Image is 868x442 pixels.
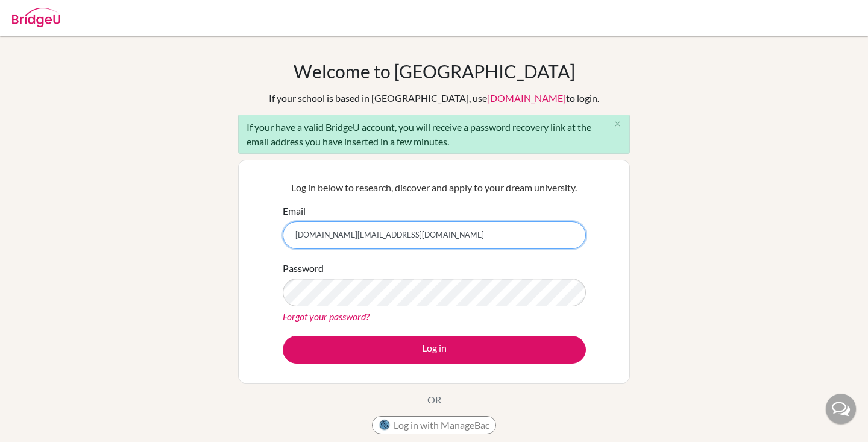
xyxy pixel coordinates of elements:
[613,119,622,128] i: close
[283,336,586,364] button: Log in
[605,115,629,133] button: Close
[294,60,575,82] h1: Welcome to [GEOGRAPHIC_DATA]
[12,8,60,27] img: Bridge-U
[238,115,630,154] div: If your have a valid BridgeU account, you will receive a password recovery link at the email addr...
[269,91,599,106] div: If your school is based in [GEOGRAPHIC_DATA], use to login.
[283,204,306,218] label: Email
[427,393,441,407] p: OR
[283,180,586,195] p: Log in below to research, discover and apply to your dream university.
[487,92,566,104] a: [DOMAIN_NAME]
[372,416,496,434] button: Log in with ManageBac
[283,311,370,322] a: Forgot your password?
[283,261,324,276] label: Password
[28,8,52,19] span: Help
